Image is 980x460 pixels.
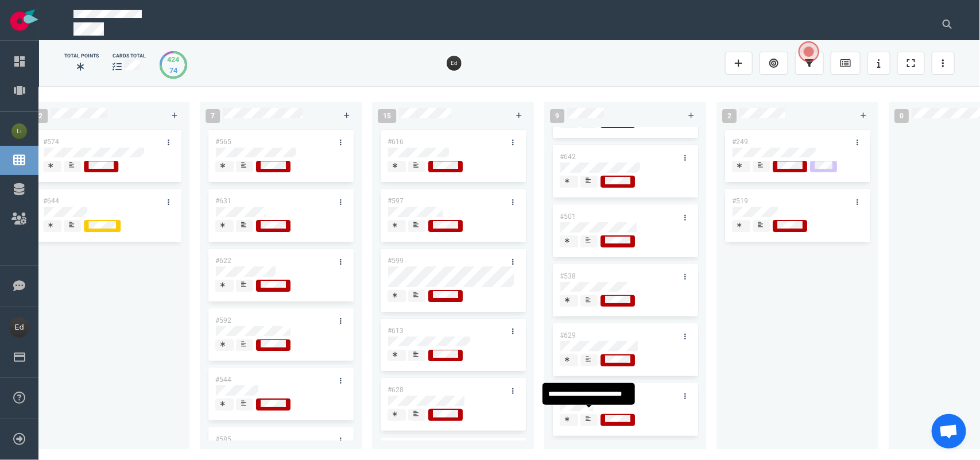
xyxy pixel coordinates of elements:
span: 7 [206,109,220,123]
a: #622 [215,257,231,265]
a: #501 [560,212,576,221]
button: Open the dialog [799,41,819,62]
div: 424 [168,54,180,65]
a: #642 [560,153,576,161]
a: #538 [560,272,576,280]
a: #597 [388,197,404,205]
span: 9 [550,109,564,123]
a: #519 [732,197,748,205]
a: #628 [388,386,404,394]
a: #592 [215,316,231,324]
span: 15 [378,109,396,123]
span: 2 [722,109,737,123]
img: 26 [447,56,462,71]
a: #616 [388,138,404,146]
a: #599 [388,257,404,265]
div: cards total [113,52,146,60]
a: #565 [215,138,231,146]
a: #629 [560,331,576,339]
span: 2 [33,109,48,123]
span: 0 [894,109,909,123]
div: 74 [168,65,180,76]
a: Aprire la chat [932,414,966,449]
a: #544 [215,376,231,384]
a: #249 [732,138,748,146]
a: #631 [215,197,231,205]
div: Total Points [64,52,99,60]
a: #574 [43,138,59,146]
a: #585 [215,435,231,443]
a: #644 [43,197,59,205]
a: #613 [388,327,404,335]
